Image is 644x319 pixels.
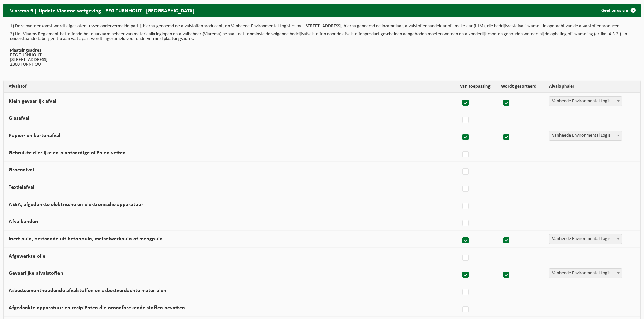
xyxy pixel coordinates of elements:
p: EEG TURNHOUT [STREET_ADDRESS] 2300 TURNHOUT [10,48,634,67]
th: Wordt gesorteerd [496,81,544,93]
label: Gebruikte dierlijke en plantaardige oliën en vetten [9,150,126,156]
label: Textielafval [9,185,34,190]
span: Vanheede Environmental Logistics [549,131,622,140]
span: Vanheede Environmental Logistics [549,269,622,278]
span: Vanheede Environmental Logistics [549,97,622,106]
p: 1) Deze overeenkomst wordt afgesloten tussen ondervermelde partij, hierna genoemd de afvalstoffen... [10,24,634,29]
span: Vanheede Environmental Logistics [549,234,622,244]
label: Afgedankte apparatuur en recipiënten die ozonafbrekende stoffen bevatten [9,305,185,311]
label: Glasafval [9,116,29,121]
a: Geef terug vrij [596,4,640,17]
label: Afvalbanden [9,219,38,224]
label: Asbestcementhoudende afvalstoffen en asbestverdachte materialen [9,288,166,293]
label: Inert puin, bestaande uit betonpuin, metselwerkpuin of mengpuin [9,236,163,242]
th: Afvalophaler [544,81,640,93]
span: Vanheede Environmental Logistics [549,234,622,244]
th: Van toepassing [455,81,496,93]
h2: Vlarema 9 | Update Vlaamse wetgeving - EEG TURNHOUT - [GEOGRAPHIC_DATA] [3,4,201,17]
label: AEEA, afgedankte elektrische en elektronische apparatuur [9,202,143,207]
label: Klein gevaarlijk afval [9,99,56,104]
strong: Plaatsingsadres: [10,48,43,53]
label: Papier- en kartonafval [9,133,61,138]
p: 2) Het Vlaams Reglement betreffende het duurzaam beheer van materiaalkringlopen en afvalbeheer (V... [10,32,634,42]
label: Gevaarlijke afvalstoffen [9,271,63,276]
th: Afvalstof [4,81,455,93]
label: Afgewerkte olie [9,254,45,259]
label: Groenafval [9,167,34,173]
span: Vanheede Environmental Logistics [549,268,622,278]
span: Vanheede Environmental Logistics [549,96,622,106]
